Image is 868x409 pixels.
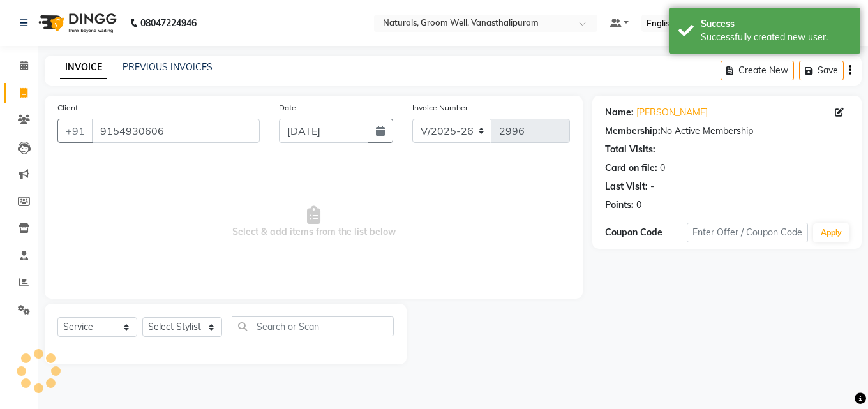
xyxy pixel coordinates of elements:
span: Select & add items from the list below [57,158,570,286]
input: Enter Offer / Coupon Code [687,223,809,242]
div: No Active Membership [605,124,849,138]
div: Card on file: [605,161,657,175]
div: Total Visits: [605,143,655,156]
div: 0 [636,198,641,212]
div: Points: [605,198,634,212]
a: PREVIOUS INVOICES [123,61,213,73]
label: Invoice Number [412,102,468,114]
div: Successfully created new user. [701,31,851,44]
div: Success [701,17,851,31]
button: +91 [57,119,93,143]
label: Client [57,102,78,114]
label: Date [279,102,296,114]
button: Create New [721,61,794,80]
button: Apply [813,223,849,242]
div: - [650,180,654,193]
input: Search by Name/Mobile/Email/Code [92,119,260,143]
img: logo [33,5,120,41]
div: Name: [605,106,634,119]
div: Coupon Code [605,226,686,239]
button: Save [799,61,844,80]
div: Last Visit: [605,180,648,193]
a: [PERSON_NAME] [636,106,708,119]
div: 0 [660,161,665,175]
a: INVOICE [60,56,107,79]
div: Membership: [605,124,661,138]
input: Search or Scan [232,316,394,336]
b: 08047224946 [140,5,197,41]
